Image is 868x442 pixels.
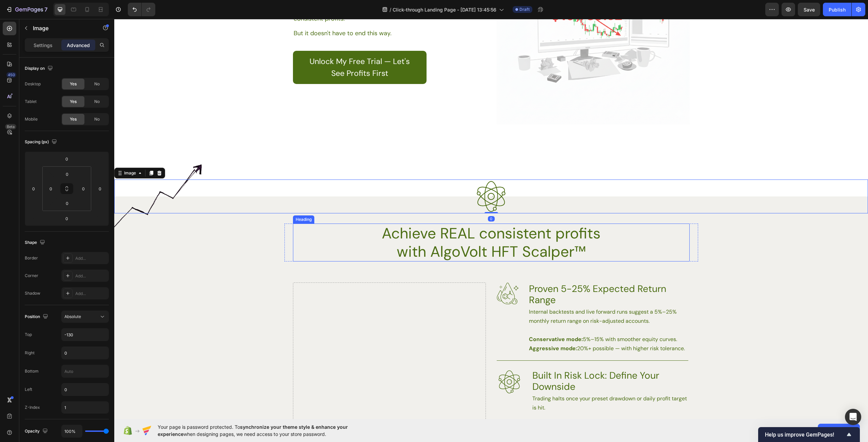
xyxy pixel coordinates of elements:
span: Yes [70,99,77,105]
span: Draft [519,6,530,13]
span: No [94,99,100,105]
input: 0 [95,184,105,194]
div: Border [25,255,38,261]
input: Auto [62,383,108,396]
p: Unlock My Free Trial — Let's See Profits First [193,37,299,60]
input: 0px [78,184,88,194]
h3: Proven 5-25% Expected Return Range [414,264,574,288]
div: Image [8,151,23,157]
p: Advanced [67,42,90,49]
div: Display on [25,64,54,73]
div: Top [25,332,32,338]
span: Help us improve GemPages! [765,432,845,438]
div: Publish [829,6,846,13]
img: gempages_586241475050734275-da90f654-a0fa-45ac-9663-2d86492baa48.svg [382,264,405,286]
input: Auto [62,365,108,377]
input: Auto [62,425,82,437]
span: Absolute [64,314,81,319]
input: 0 [60,154,74,164]
span: synchronize your theme style & enhance your experience [158,424,348,437]
button: Publish [823,3,851,16]
span: / [390,6,391,13]
div: 0 [374,197,380,203]
div: Desktop [25,81,41,87]
button: Show survey - Help us improve GemPages! [765,430,853,439]
span: Save [804,7,815,13]
button: 7 [3,3,51,16]
span: Click-through Landing Page - [DATE] 13:45:56 [393,6,496,13]
div: Heading [180,197,199,204]
div: Open Intercom Messenger [845,409,861,425]
div: Bottom [25,368,39,374]
p: Trading halts once your preset drawdown or daily profit target is hit. [418,375,573,393]
p: Settings [34,42,53,49]
div: Left [25,386,32,393]
div: Right [25,350,35,356]
input: 0px [46,184,56,194]
h3: Built In Risk Lock: Define Your Downside [417,350,574,374]
span: No [94,116,100,122]
img: gempages_586241475050734275-3ec70de7-29f3-4c3f-b1b1-3d80c931803b.svg [382,350,408,376]
div: Position [25,312,50,321]
input: 0 [60,213,74,224]
div: Beta [5,124,16,129]
div: Add... [75,291,107,297]
h2: Achieve REAL consistent profits with AlgoVolt HFT Scalper™ [256,205,498,243]
input: 0 [28,184,39,194]
button: Absolute [61,311,109,323]
a: Unlock My Free Trial — Let's See Profits First [179,32,312,65]
p: 20%+ possible — with higher risk tolerance. [415,325,573,334]
p: Image [33,24,91,32]
span: Yes [70,81,77,87]
span: Yes [70,116,77,122]
div: Shadow [25,290,40,296]
div: Tablet [25,99,37,105]
p: 5%–15% with smoother equity curves. [415,316,573,325]
input: 0px [60,198,74,208]
div: Opacity [25,427,49,436]
div: Z-Index [25,404,40,411]
strong: Conservative mode: [415,317,469,324]
div: Shape [25,238,46,247]
input: Auto [62,347,108,359]
div: Corner [25,273,38,279]
input: Auto [62,329,108,341]
button: Allow access [818,424,860,437]
span: No [94,81,100,87]
img: gempages_586241475050734275-3ec70de7-29f3-4c3f-b1b1-3d80c931803b.svg [360,161,394,194]
span: Your page is password protected. To when designing pages, we need access to your store password. [158,423,374,438]
div: Add... [75,255,107,261]
div: Mobile [25,116,38,122]
p: 7 [44,5,47,14]
div: 450 [6,72,16,78]
button: Save [798,3,820,16]
div: Undo/Redo [128,3,155,16]
div: Spacing (px) [25,138,58,147]
input: 0px [60,169,74,179]
iframe: Design area [114,19,868,419]
p: Internal backtests and live forward runs suggest a 5%–25% monthly return range on risk-adjusted a... [415,288,573,307]
strong: Aggressive mode: [415,326,463,333]
div: Add... [75,273,107,279]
